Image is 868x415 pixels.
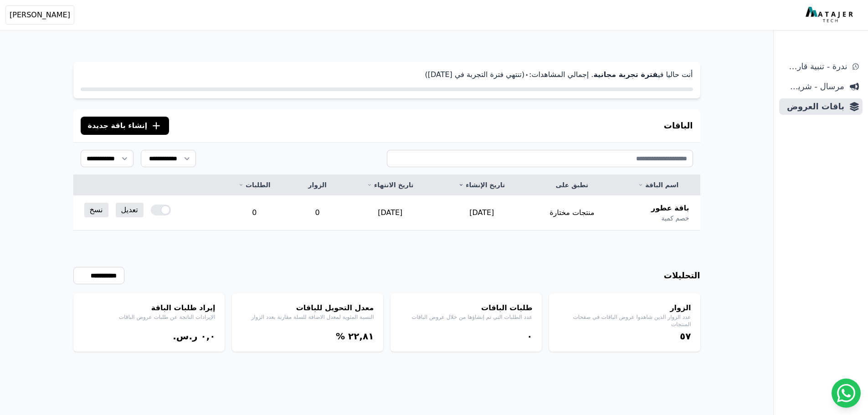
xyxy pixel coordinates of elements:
[447,180,517,190] a: تاريخ الإنشاء
[651,203,689,214] span: باقة عطور
[290,175,344,195] th: الزوار
[806,7,855,23] img: MatajerTech Logo
[290,195,344,231] td: 0
[88,120,148,131] span: إنشاء باقة جديدة
[664,119,693,132] h3: الباقات
[558,302,691,313] h4: الزوار
[218,195,290,231] td: 0
[558,313,691,328] p: عدد الزوار الذين شاهدوا عروض الباقات في صفحات المنتجات
[82,302,216,313] h4: إيراد طلبات الباقة
[400,330,533,343] div: ۰
[524,70,529,79] strong: ۰
[664,269,700,282] h3: التحليلات
[10,10,70,20] span: [PERSON_NAME]
[348,331,374,342] bdi: ٢٢,٨١
[558,330,691,343] div: ٥٧
[116,203,144,217] a: تعديل
[783,60,847,73] span: ندرة - تنبية قارب علي النفاذ
[436,195,528,231] td: [DATE]
[400,313,533,321] p: عدد الطلبات التي تم إنشاؤها من خلال عروض الباقات
[81,117,169,135] button: إنشاء باقة جديدة
[81,69,693,80] p: أنت حاليا في . إجمالي المشاهدات: (تنتهي فترة التجربة في [DATE])
[593,70,657,79] strong: فترة تجربة مجانية
[661,214,689,223] span: خصم كمية
[241,302,374,313] h4: معدل التحويل للباقات
[783,100,844,113] span: باقات العروض
[344,195,436,231] td: [DATE]
[200,331,215,342] bdi: ۰,۰
[241,313,374,321] p: النسبة المئوية لمعدل الاضافة للسلة مقارنة بعدد الزوار
[336,331,345,342] span: %
[783,80,844,93] span: مرسال - شريط دعاية
[229,180,279,190] a: الطلبات
[528,175,617,195] th: تطبق على
[528,195,617,231] td: منتجات مختارة
[355,180,425,190] a: تاريخ الانتهاء
[400,302,533,313] h4: طلبات الباقات
[82,313,216,321] p: الإيرادات الناتجة عن طلبات عروض الباقات
[5,5,74,25] button: [PERSON_NAME]
[627,180,689,190] a: اسم الباقة
[84,203,108,217] a: نسخ
[173,331,197,342] span: ر.س.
